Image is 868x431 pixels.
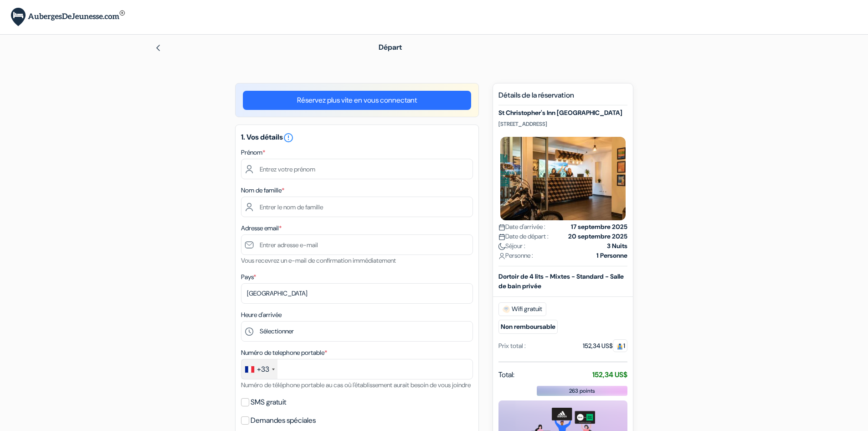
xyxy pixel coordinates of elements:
a: error_outline [283,132,294,142]
img: moon.svg [498,243,505,250]
h5: St Christopher's Inn [GEOGRAPHIC_DATA] [498,109,627,117]
label: Adresse email [241,223,282,233]
span: Date d'arrivée : [498,222,545,232]
span: 263 points [569,387,595,395]
label: Heure d'arrivée [241,310,282,320]
i: error_outline [283,132,294,143]
h5: Détails de la réservation [498,91,627,105]
img: calendar.svg [498,224,505,231]
input: Entrer le nom de famille [241,197,473,217]
a: Réservez plus vite en vous connectant [243,91,471,110]
label: SMS gratuit [251,396,286,409]
strong: 1 Personne [596,251,627,260]
h5: 1. Vos détails [241,132,473,143]
img: AubergesDeJeunesse.com [11,8,125,26]
span: Départ [379,42,402,52]
label: Prénom [241,148,265,157]
span: Wifi gratuit [498,302,546,316]
img: guest.svg [616,343,623,350]
input: Entrer adresse e-mail [241,234,473,255]
small: Numéro de téléphone portable au cas où l'établissement aurait besoin de vous joindre [241,381,471,389]
label: Nom de famille [241,186,284,195]
strong: 3 Nuits [607,241,627,251]
p: [STREET_ADDRESS] [498,120,627,128]
div: +33 [257,364,269,375]
b: Dortoir de 4 lits - Mixtes - Standard - Salle de bain privée [498,272,624,290]
div: Prix total : [498,341,526,351]
label: Pays [241,272,256,282]
span: Total: [498,369,514,380]
img: calendar.svg [498,234,505,240]
small: Vous recevrez un e-mail de confirmation immédiatement [241,256,396,265]
span: Séjour : [498,241,525,251]
span: 1 [613,339,627,352]
img: user_icon.svg [498,253,505,260]
small: Non remboursable [498,320,558,334]
span: Personne : [498,251,533,260]
input: Entrez votre prénom [241,159,473,179]
label: Demandes spéciales [251,414,316,427]
strong: 20 septembre 2025 [568,232,627,241]
strong: 152,34 US$ [592,370,627,379]
img: left_arrow.svg [154,44,162,52]
div: France: +33 [241,359,277,379]
label: Numéro de telephone portable [241,348,327,358]
span: Date de départ : [498,232,549,241]
strong: 17 septembre 2025 [571,222,627,232]
img: free_wifi.svg [503,306,510,313]
div: 152,34 US$ [583,341,627,351]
